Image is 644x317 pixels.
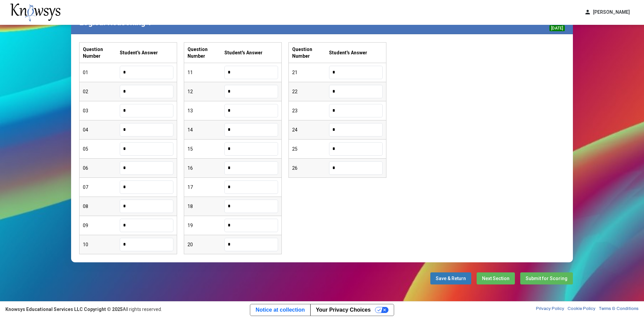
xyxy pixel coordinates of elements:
div: 01 [83,69,120,76]
div: 16 [187,165,224,171]
label: Question Number [187,46,224,59]
div: 11 [187,69,224,76]
div: [DATE] [549,25,565,31]
div: 12 [187,88,224,95]
div: 26 [292,165,329,171]
button: Next Section [477,272,515,284]
div: 14 [187,126,224,133]
div: 17 [187,184,224,191]
a: Privacy Policy [536,306,564,313]
button: Submit for Scoring [520,272,573,284]
a: Terms & Conditions [599,306,639,313]
span: Next Section [482,276,509,281]
label: Question Number [292,46,329,59]
div: 22 [292,88,329,95]
label: Student's Answer [120,49,158,56]
label: Student's Answer [329,49,367,56]
div: 23 [292,107,329,114]
div: 18 [187,203,224,210]
div: 06 [83,165,120,171]
button: Your Privacy Choices [310,304,394,316]
div: 21 [292,69,329,76]
div: 09 [83,222,120,229]
label: Student's Answer [224,49,263,56]
div: 20 [187,241,224,248]
div: 25 [292,146,329,152]
strong: Knowsys Educational Services LLC Copyright © 2025 [5,307,123,312]
div: 10 [83,241,120,248]
div: 07 [83,184,120,191]
span: person [584,9,591,16]
div: 04 [83,126,120,133]
div: 15 [187,146,224,152]
div: 08 [83,203,120,210]
div: 03 [83,107,120,114]
div: 24 [292,126,329,133]
span: Save & Return [436,276,466,281]
label: Question Number [83,46,120,59]
div: 02 [83,88,120,95]
button: person[PERSON_NAME] [580,7,634,18]
button: Save & Return [430,272,471,284]
span: Submit for Scoring [526,276,568,281]
div: 19 [187,222,224,229]
div: All rights reserved. [5,306,162,313]
a: Cookie Policy [568,306,595,313]
a: Notice at collection [250,304,310,316]
div: 13 [187,107,224,114]
img: knowsys-logo.png [10,3,60,21]
div: 05 [83,146,120,152]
